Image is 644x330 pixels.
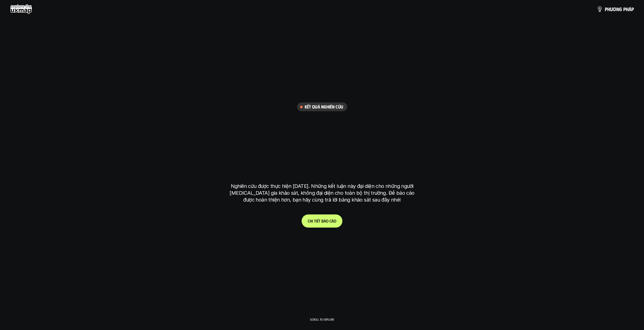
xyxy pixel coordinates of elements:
[626,6,629,12] span: h
[314,218,316,223] span: t
[312,218,313,223] span: i
[326,218,328,223] span: o
[232,157,412,178] h1: tại [GEOGRAPHIC_DATA]
[308,218,310,223] span: C
[607,6,610,12] span: h
[310,218,312,223] span: h
[305,104,343,110] h6: Kết quả nghiên cứu
[613,6,616,12] span: ơ
[605,6,607,12] span: p
[629,6,631,12] span: á
[329,218,331,223] span: c
[631,6,634,12] span: p
[302,214,342,228] a: Chitiếtbáocáo
[317,218,319,223] span: ế
[227,183,417,203] p: Nghiên cứu được thực hiện [DATE]. Những kết luận này đại diện cho những người [MEDICAL_DATA] gia ...
[319,218,320,223] span: t
[331,218,334,223] span: á
[324,218,326,223] span: á
[334,218,336,223] span: o
[597,4,634,14] a: phươngpháp
[316,218,317,223] span: i
[623,6,626,12] span: p
[619,6,622,12] span: g
[610,6,613,12] span: ư
[321,218,324,223] span: b
[310,318,334,321] p: Scroll to explore
[230,117,414,138] h1: phạm vi công việc của
[616,6,619,12] span: n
